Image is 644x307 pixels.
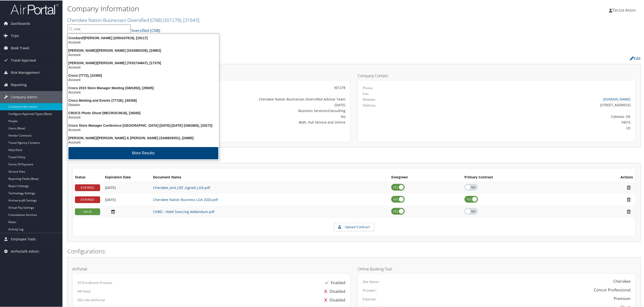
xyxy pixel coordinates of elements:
[73,173,103,181] th: Status
[75,196,100,203] div: EXPIRED
[65,73,222,77] div: Crocs (7772), [10385]
[323,278,345,287] div: Enabled
[11,91,37,103] span: Company Admin
[65,98,222,102] div: Crocs Meeting and Events (7772E), [40358]
[65,65,222,69] div: Account
[625,197,633,202] i: Remove Contract
[65,127,222,132] div: Account
[363,91,369,96] label: Fax:
[169,119,345,124] div: Both, Full Service and Online
[614,295,631,301] div: Premium
[11,17,30,29] span: Dashboards
[363,97,376,101] label: Website:
[613,278,631,284] div: Cherokee
[169,85,345,90] div: 301278
[105,197,148,201] div: Add/Edit Date
[65,85,222,90] div: Crocs 2015 Store Manager Meeting (GM1852), [29005]
[577,173,636,181] th: Actions
[65,140,222,144] div: Account
[363,85,373,90] label: Phone:
[625,209,633,214] i: Remove Contract
[11,54,36,66] span: Travel Approval
[630,55,641,61] a: Edit
[67,247,641,255] h2: Configurations:
[11,233,36,245] span: Employee Tools
[432,113,631,119] div: Catoosa, OK
[65,90,222,94] div: Account
[462,173,577,181] th: Primary Contract
[151,173,389,181] th: Document Name
[363,279,380,284] label: Site Name:
[181,16,199,23] span: , [ 31643 ]
[389,173,462,181] th: Evergreen
[358,73,636,77] h4: Company Contact:
[65,40,222,44] div: Account
[105,197,116,201] span: [DATE]
[65,35,222,40] div: Crockard/[PERSON_NAME] (2054107819), [19117]
[65,110,222,115] div: CROCS Photo Shoot (MECROC0618), [39265]
[613,7,636,12] span: Terzza Aston
[432,102,631,107] div: [STREET_ADDRESS]
[105,185,148,189] div: Add/Edit Date
[65,52,222,56] div: Account
[153,209,215,213] a: CNBD - Hotel Sourcing Addendum.pdf
[65,77,222,81] div: Account
[11,42,29,54] span: Book Travel
[322,295,345,304] div: Disabled
[75,208,100,215] div: VALID
[625,185,633,190] i: Remove Contract
[105,185,116,189] span: [DATE]
[11,3,59,14] img: airportal-logo.png
[67,16,199,23] a: Cherokee Nation Businesses Diversified (CNB)
[322,287,345,295] div: Disabled
[363,296,376,301] label: Expense:
[65,60,222,65] div: [PERSON_NAME]/[PERSON_NAME] (7032734847), [17379]
[432,125,631,130] div: US
[163,16,181,23] span: ( 301278 )
[363,102,376,107] label: Address:
[153,197,218,201] a: Cherokee Nation Business LOA 2020.pdf
[609,2,641,17] a: Terzza Aston
[334,223,374,231] label: Upload Contract
[67,152,641,161] h2: Contracts:
[169,108,345,113] div: Business Services/Consulting
[65,135,222,140] div: [PERSON_NAME]/[PERSON_NAME] & [PERSON_NAME] (3346829351), [24885]
[153,185,210,189] a: Cherokee_and_CBT_signed_LOA.pdf
[11,78,27,90] span: Reporting
[65,48,222,52] div: [PERSON_NAME]/[PERSON_NAME] (3342883336), [24883]
[603,96,631,101] a: [DOMAIN_NAME]
[68,147,218,159] button: More Results
[67,24,131,33] input: Search Accounts
[11,29,19,41] span: Trips
[169,113,345,119] div: No
[77,297,105,302] label: SSO into AirPortal:
[72,267,350,270] h4: AirPortal:
[363,288,377,292] label: Provider:
[11,66,40,78] span: Risk Management
[77,288,91,293] label: HR Feed:
[75,184,100,191] div: EXPIRED
[77,280,113,285] label: V3 Enrollment Process:
[432,119,631,124] div: 74015
[103,173,151,181] th: Expiration Date
[65,115,222,119] div: Account
[11,245,39,257] span: AirPortal® Admin
[67,54,447,62] h2: Company Profile:
[65,123,222,127] div: Crocs Store Manager Conference [GEOGRAPHIC_DATA] [DATE]-[DATE] (GM1865), [33273]
[105,209,148,214] div: Add/Edit Date
[358,267,636,270] h4: Online Booking Tool:
[169,96,345,101] div: Cherokee Nation Businesses Diversified Advisor Team
[65,102,222,107] div: Division
[67,3,450,13] h1: Company Information
[169,102,345,107] div: [DATE]
[594,287,631,292] div: Concur Professional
